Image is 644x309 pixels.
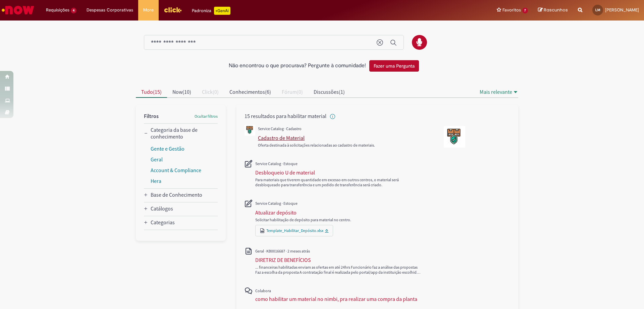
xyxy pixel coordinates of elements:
span: 7 [522,8,528,13]
button: Fazer uma Pergunta [369,60,419,72]
span: Rascunhos [544,7,568,13]
span: Requisições [46,7,69,13]
img: click_logo_yellow_360x200.png [164,5,182,15]
span: 4 [71,8,76,13]
p: +GenAi [214,7,230,15]
img: ServiceNow [1,3,35,17]
span: Despesas Corporativas [87,7,133,13]
span: LM [595,8,600,12]
span: [PERSON_NAME] [605,7,639,13]
h2: Não encontrou o que procurava? Pergunte à comunidade! [229,63,366,69]
div: Padroniza [192,7,230,15]
span: Favoritos [502,7,521,13]
a: Rascunhos [538,7,568,13]
span: More [143,7,154,13]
